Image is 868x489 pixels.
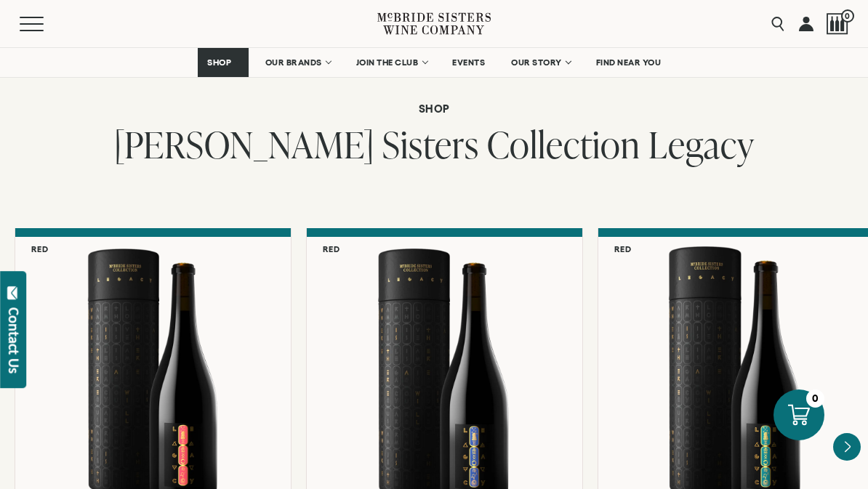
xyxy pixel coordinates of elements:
span: 0 [841,9,854,23]
span: Legacy [648,119,755,169]
a: JOIN THE CLUB [347,48,436,77]
div: Contact Us [7,307,21,373]
span: FIND NEAR YOU [596,57,662,68]
button: Mobile Menu Trigger [20,17,72,31]
span: OUR STORY [511,57,562,68]
a: EVENTS [443,48,494,77]
span: JOIN THE CLUB [356,57,419,68]
span: Collection [487,119,640,169]
span: Sisters [382,119,479,169]
span: SHOP [207,57,232,68]
button: Next [833,433,861,461]
a: SHOP [198,48,249,77]
h6: Red [31,244,48,254]
span: EVENTS [452,57,485,68]
a: FIND NEAR YOU [587,48,671,77]
h6: Red [323,244,340,254]
span: [PERSON_NAME] [114,119,374,169]
h6: Red [614,244,632,254]
span: OUR BRANDS [265,57,322,68]
div: 0 [806,389,824,408]
a: OUR BRANDS [256,48,339,77]
a: OUR STORY [502,48,579,77]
